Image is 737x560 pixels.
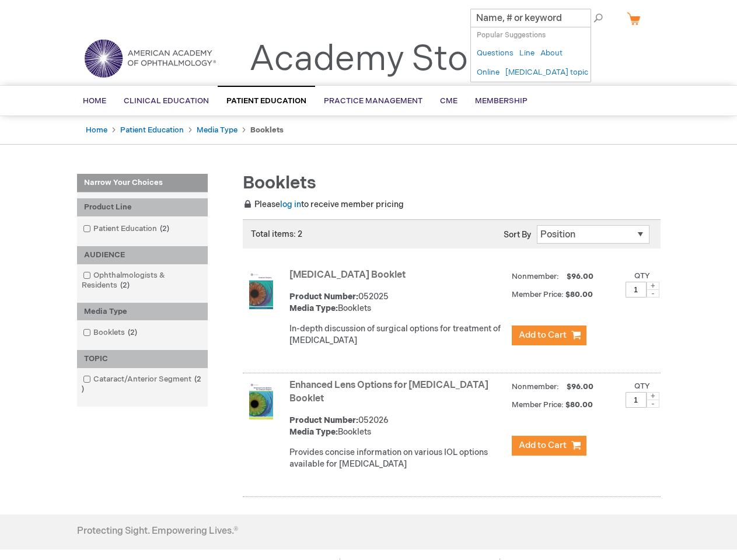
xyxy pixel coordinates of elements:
[505,67,588,78] a: [MEDICAL_DATA] topic
[519,330,567,341] span: Add to Cart
[512,269,559,284] strong: Nonmember:
[243,173,316,194] span: Booklets
[289,269,406,281] a: [MEDICAL_DATA] Booklet
[249,382,273,419] img: Enhanced Lens Options for Cataract Surgery Booklet
[512,380,559,394] strong: Nonmember:
[243,199,404,209] span: Please to receive member pricing
[565,290,595,299] span: $80.00
[226,96,306,106] span: Patient Education
[512,290,564,299] strong: Member Price:
[512,325,586,345] button: Add to Cart
[117,281,132,290] span: 2
[77,350,208,368] div: TOPIC
[289,380,488,404] a: Enhanced Lens Options for [MEDICAL_DATA] Booklet
[289,447,506,470] div: Provides concise information on various IOL options available for [MEDICAL_DATA]
[249,272,273,309] img: Cataract Surgery Booklet
[289,415,358,425] strong: Product Number:
[124,96,209,106] span: Clinical Education
[77,174,208,192] strong: Narrow Your Choices
[512,436,586,456] button: Add to Cart
[120,125,184,135] a: Patient Education
[324,96,422,106] span: Practice Management
[289,291,506,314] div: 052025 Booklets
[77,526,238,537] h4: Protecting Sight. Empowering Lives.®
[77,246,208,264] div: AUDIENCE
[477,31,546,40] span: Popular Suggestions
[634,271,650,281] label: Qty
[80,327,142,338] a: Booklets2
[477,48,514,59] a: Questions
[565,400,595,409] span: $80.00
[519,440,567,451] span: Add to Cart
[250,125,284,135] strong: Booklets
[289,415,506,438] div: 052026 Booklets
[86,125,107,135] a: Home
[504,230,531,240] label: Sort By
[289,303,338,313] strong: Media Type:
[512,400,564,409] strong: Member Price:
[475,96,528,106] span: Membership
[289,292,358,302] strong: Product Number:
[280,199,301,209] a: log in
[197,125,237,135] a: Media Type
[564,6,608,29] span: Search
[251,229,302,239] span: Total items: 2
[440,96,457,106] span: CME
[80,270,205,291] a: Ophthalmologists & Residents2
[626,282,647,297] input: Qty
[565,272,595,281] span: $96.00
[157,224,172,233] span: 2
[77,198,208,216] div: Product Line
[125,328,140,337] span: 2
[82,374,201,394] span: 2
[77,303,208,321] div: Media Type
[470,9,591,27] input: Name, # or keyword
[80,223,174,235] a: Patient Education2
[80,374,205,395] a: Cataract/Anterior Segment2
[249,38,501,80] a: Academy Store
[540,48,563,59] a: About
[634,381,650,391] label: Qty
[565,382,595,391] span: $96.00
[626,392,647,408] input: Qty
[289,323,506,346] div: In-depth discussion of surgical options for treatment of [MEDICAL_DATA]
[83,96,106,106] span: Home
[519,48,535,59] a: Line
[289,427,338,437] strong: Media Type:
[477,67,500,78] a: Online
